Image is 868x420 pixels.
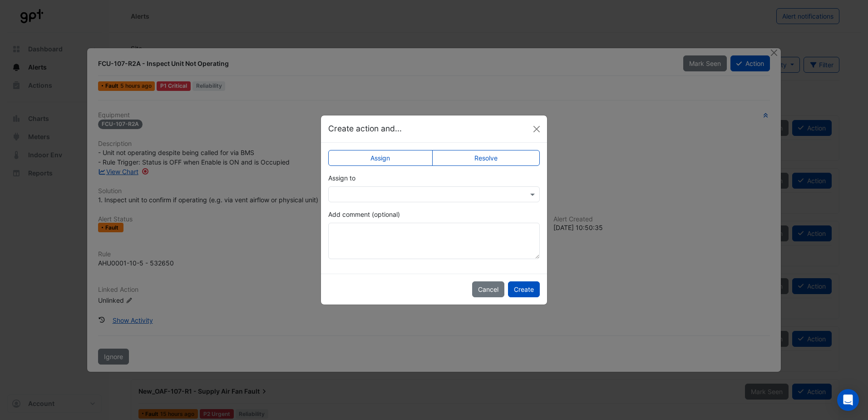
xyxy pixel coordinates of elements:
label: Assign [328,150,433,166]
div: Open Intercom Messenger [837,389,859,411]
button: Create [508,281,540,297]
button: Close [530,122,543,136]
label: Resolve [432,150,540,166]
h5: Create action and... [328,123,402,135]
label: Assign to [328,173,355,183]
button: Cancel [472,281,504,297]
label: Add comment (optional) [328,210,400,219]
